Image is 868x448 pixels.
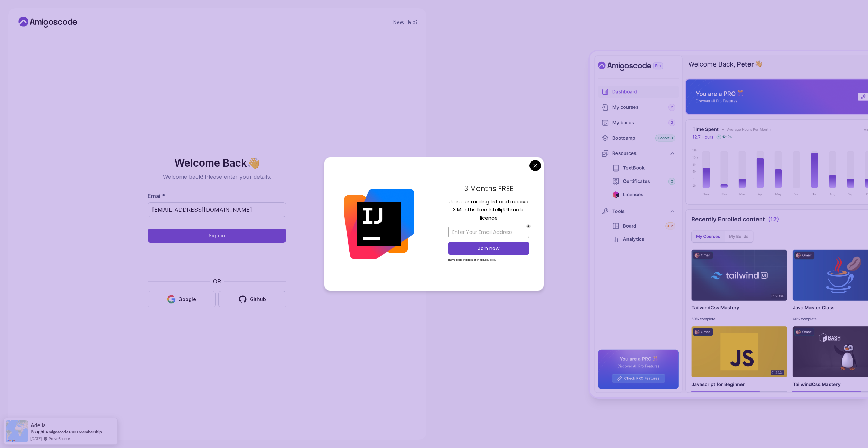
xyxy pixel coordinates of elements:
[17,17,79,28] a: Home link
[148,157,286,168] h2: Welcome Back
[30,436,42,441] span: [DATE]
[30,429,45,434] span: Bought
[148,291,216,307] button: Google
[250,296,266,303] div: Github
[590,51,868,397] img: Amigoscode Dashboard
[148,229,286,243] button: Sign in
[148,202,286,217] input: Enter your email
[148,193,165,200] label: Email *
[148,173,286,181] p: Welcome back! Please enter your details.
[49,436,70,441] a: ProveSource
[45,429,102,435] a: Amigoscode PRO Membership
[178,296,196,303] div: Google
[6,420,28,442] img: provesource social proof notification image
[246,157,260,169] span: 👋
[393,19,418,25] a: Need Help?
[213,277,221,286] p: OR
[30,422,46,428] span: Adella
[218,291,286,307] button: Github
[165,247,269,273] iframe: Widget containing checkbox for hCaptcha security challenge
[209,232,225,239] div: Sign in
